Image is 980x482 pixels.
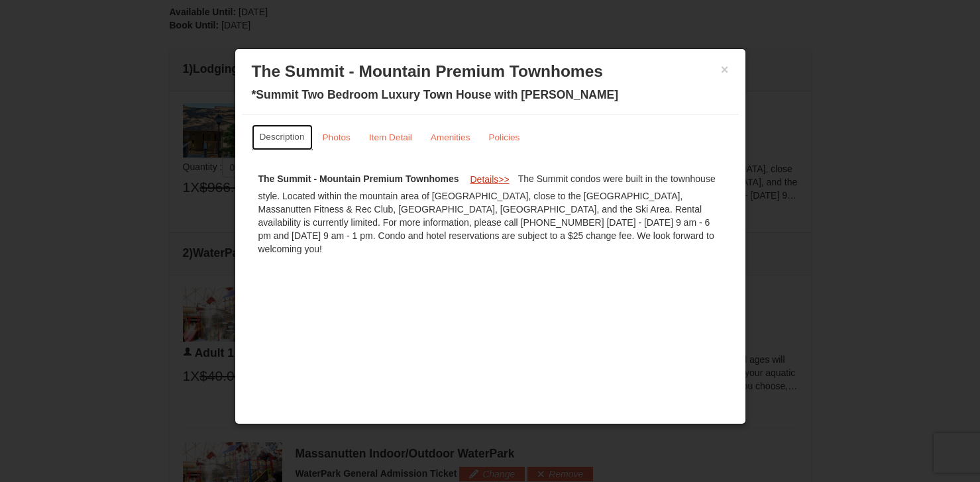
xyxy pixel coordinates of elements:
[252,88,729,101] h4: *Summit Two Bedroom Luxury Town House with [PERSON_NAME]
[488,132,519,142] small: Policies
[422,124,479,150] a: Amenities
[252,62,729,81] h3: The Summit - Mountain Premium Townhomes
[369,132,412,142] small: Item Detail
[480,124,528,150] a: Policies
[323,132,351,142] small: Photos
[258,173,459,184] strong: The Summit - Mountain Premium Townhomes
[314,124,359,150] a: Photos
[431,132,470,142] small: Amenities
[260,132,305,142] small: Description
[470,174,498,185] span: Details
[252,163,729,262] div: The Summit condos were built in the townhouse style. Located within the mountain area of [GEOGRAP...
[360,124,421,150] a: Item Detail
[252,124,313,150] a: Description
[461,169,517,189] button: Details>>
[721,63,729,76] button: ×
